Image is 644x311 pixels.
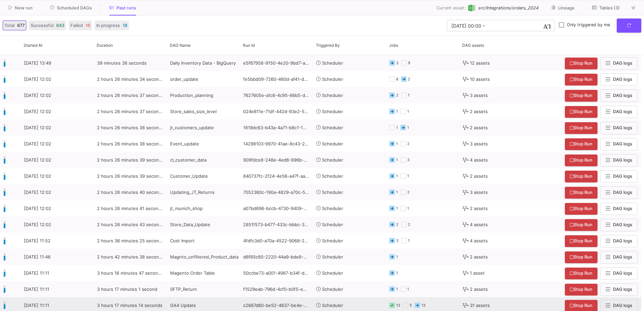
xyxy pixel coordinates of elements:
span: 2 hours 26 minutes 43 seconds [97,222,164,227]
span: Customer_Update [170,173,208,179]
div: 2851f573-b477-433c-bbbc-39bd98602c7a [239,216,313,233]
span: DAG logs [613,222,632,227]
span: DAG logs [613,238,632,243]
button: Tables (3) [584,3,628,13]
div: 9 [408,55,410,71]
button: DAG logs [600,219,638,231]
span: Scheduler [322,76,343,82]
span: Production_planning [170,93,213,98]
span: Scheduler [322,189,343,195]
div: 1 [396,281,398,297]
span: Stop Run [570,287,592,292]
span: Stop Run [570,222,592,227]
div: 2 [396,217,398,233]
button: Stop Run [565,90,598,102]
div: 024e811e-71df-442d-93e2-59888c5fe6e3 [239,103,313,119]
div: 1 [407,104,409,119]
span: 39 minutes 38 seconds [97,60,147,66]
div: 2 [408,217,410,233]
span: Store_Data_Update [170,222,210,227]
span: jt_munich_shop [170,206,203,211]
span: DAG logs [613,271,632,276]
span: 2 assets [470,104,488,119]
span: [DATE] 13:49 [24,60,51,66]
span: [DATE] 12:02 [24,157,51,163]
span: 3 assets [470,184,488,200]
span: Started At [24,43,42,48]
button: Stop Run [565,284,598,296]
span: [DATE] 11:11 [24,286,49,292]
span: DAG logs [613,158,632,163]
span: Event_update [170,141,199,146]
span: Past runs [117,5,136,10]
span: DAG logs [613,77,632,82]
span: Scheduler [322,286,343,292]
div: 2 [407,184,410,200]
span: DAG assets [462,43,484,48]
span: DAG logs [613,206,632,211]
div: 2 [408,71,410,87]
span: Stop Run [570,190,592,195]
span: 4 assets [470,217,488,233]
span: [DATE] 12:02 [24,109,51,114]
span: cl_customer_data [170,157,206,163]
span: [DATE] 11:11 [24,303,49,308]
span: Store_sales_size_level [170,109,217,114]
span: 2 hours 26 minutes 37 seconds [97,93,164,98]
button: Lineage [543,3,583,13]
span: Successful [31,22,54,29]
span: 2 assets [470,281,488,297]
div: 2 [407,136,410,152]
span: Stop Run [570,77,592,82]
span: Triggered By [316,43,340,48]
img: [Legacy] Excel [468,4,475,11]
button: Stop Run [565,235,598,247]
button: Stop Run [565,154,598,166]
span: [DATE] 12:02 [24,173,51,179]
div: 1 [408,88,410,103]
span: New run [15,5,33,10]
div: 909fdce8-248e-4ed6-896b-f7da92b34505 [239,152,313,168]
button: In progress18 [95,21,129,30]
span: 16 [86,22,90,29]
span: DAG logs [613,125,632,130]
button: DAG logs [600,203,638,215]
span: Stop Run [570,109,592,114]
button: Scheduled DAGs [42,3,100,13]
span: Stop Run [570,254,592,260]
span: Scheduler [322,303,343,308]
span: Scheduler [322,109,343,114]
span: Tables (3) [599,5,620,10]
span: jt_customers_update [170,125,214,130]
span: 677 [17,22,25,29]
button: DAG logs [600,186,638,199]
div: 3 [407,152,410,168]
span: DAG logs [613,303,632,308]
span: Stop Run [570,206,592,211]
span: Lineage [558,5,575,10]
span: 3 assets [470,88,488,103]
button: Past runs [101,3,144,13]
span: Scheduler [322,254,343,260]
input: Start datetime [451,23,481,28]
span: Only triggered by me [567,22,610,28]
div: 8 [396,71,398,87]
div: 1 [396,265,398,281]
span: Scheduler [322,173,343,179]
span: DAG Name [170,43,191,48]
button: DAG logs [600,283,638,296]
button: DAG logs [600,106,638,118]
span: Stop Run [570,141,592,146]
span: 2 hours 26 minutes 38 seconds [97,125,164,130]
span: Stop Run [570,158,592,163]
span: Scheduler [322,238,343,243]
span: [DATE] 12:02 [24,222,51,227]
span: GA4 Update [170,303,196,308]
span: [DATE] 12:02 [24,189,51,195]
span: 2 assets [470,201,488,216]
span: [DATE] 11:11 [24,270,49,276]
span: Cost Import [170,238,195,243]
span: 2 hours 26 minutes 39 seconds [97,173,164,179]
button: DAG logs [600,90,638,102]
span: DAG logs [613,61,632,66]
